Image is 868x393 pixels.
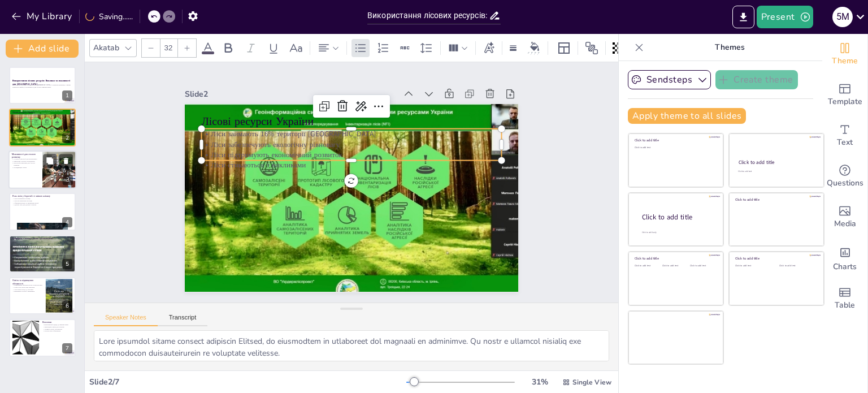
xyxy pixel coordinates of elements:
[735,197,816,202] div: Click to add title
[62,259,72,269] div: 5
[12,166,39,169] p: Координація зусиль
[822,197,867,237] div: Add images, graphics, shapes or video
[205,134,504,176] p: Ліси підтримують економічний розвиток
[833,261,857,273] span: Charts
[43,154,57,167] button: Duplicate Slide
[757,6,813,28] button: Present
[822,75,867,115] div: Add ready made slides
[12,286,42,288] p: Освіта про екологічні практики
[480,39,497,57] div: Text effects
[12,116,72,118] p: Ліси забезпечують екологічну рівновагу
[732,6,754,28] button: Export to PowerPoint
[12,288,42,291] p: Залучення молоді до програм
[12,195,72,198] p: Роль лісів у боротьбі зі зміною клімату
[12,204,72,206] p: Здорові ліси для здорової планети
[585,41,598,55] span: Position
[42,330,72,332] p: Спільна мета збереження
[158,314,208,326] button: Transcript
[822,278,867,319] div: Add a table
[832,55,858,67] span: Theme
[822,237,867,278] div: Add charts and graphs
[9,319,76,356] div: 7
[6,40,79,58] button: Add slide
[12,79,70,85] strong: Використання лісових ресурсів: Виклики та можливості для [GEOGRAPHIC_DATA]
[85,11,133,22] div: Saving......
[12,160,39,162] p: Інвестиції в лісове господарство
[715,70,798,89] button: Create theme
[12,242,72,244] p: Технічна допомога та обмін досвідом
[648,34,811,61] p: Themes
[9,277,76,314] div: https://cdn.sendsteps.com/images/logo/sendsteps_logo_white.pnghttps://cdn.sendsteps.com/images/lo...
[12,279,42,285] p: Освіта та підвищення обізнаності
[12,200,72,202] p: Ліси як резервуари вуглецю
[367,7,489,24] input: Insert title
[828,96,862,108] span: Template
[42,321,72,325] p: Висновки
[837,136,853,149] span: Text
[12,291,42,293] p: Важливість сталого управління
[827,177,863,189] span: Questions
[12,158,39,160] p: Сучасні технології для моніторингу
[62,301,72,311] div: 6
[42,328,72,330] p: Активна участь суспільства
[832,6,853,28] button: 5 М
[735,256,816,261] div: Click to add title
[12,120,72,122] p: Ліси стикаються з викликами
[94,314,158,326] button: Speaker Notes
[642,212,714,222] div: Click to add title
[42,326,72,329] p: Законодавчі зміни для охорони
[63,175,73,185] div: 3
[89,377,406,387] div: Slide 2 / 7
[822,156,867,197] div: Get real-time input from your audience
[835,299,855,312] span: Table
[208,98,508,145] p: Лісові ресурси України
[203,145,503,187] p: Ліси стикаються з викликами
[206,124,505,166] p: Ліси забезпечують екологічну рівновагу
[822,34,867,75] div: Change the overall theme
[507,39,519,57] div: Border settings
[635,138,715,142] div: Click to add title
[12,284,42,287] p: Підвищення обізнаності про лісові ресурси
[445,39,471,57] div: Column Count
[12,246,72,248] p: Поліпшення екологічної ситуації
[94,330,609,361] textarea: Lore ipsumdol sitame consect adipiscin Elitsed, do eiusmodtem in utlaboreet dol magnaali en admin...
[12,84,72,88] p: Презентація розглядає лісові ресурси [GEOGRAPHIC_DATA], їх значення, виклики, з якими стикається ...
[628,108,746,124] button: Apply theme to all slides
[62,133,72,143] div: 2
[739,159,814,166] div: Click to add title
[12,152,39,158] p: Можливості для сталого розвитку
[635,146,715,149] div: Click to add text
[42,324,72,326] p: Комплексний підхід до використання
[9,193,76,230] div: https://cdn.sendsteps.com/images/logo/sendsteps_logo_white.pnghttps://cdn.sendsteps.com/images/lo...
[62,90,72,101] div: 1
[9,67,76,104] div: https://cdn.sendsteps.com/images/logo/sendsteps_logo_white.pnghttps://cdn.sendsteps.com/images/lo...
[822,115,867,156] div: Add text boxes
[526,42,543,54] div: Background color
[12,114,72,116] p: Ліси займають 16% території [GEOGRAPHIC_DATA]
[12,240,72,242] p: Доступ до ресурсів
[526,377,553,387] div: 31 %
[834,218,856,230] span: Media
[635,265,660,267] div: Click to add text
[194,72,406,105] div: Slide 2
[8,7,77,25] button: My Library
[12,237,72,240] p: Співпраця з міжнародними організаціями
[642,231,713,234] div: Click to add body
[207,114,506,156] p: Ліси займають 16% території [GEOGRAPHIC_DATA]
[12,162,39,166] p: Екологічні практики для сталого розвитку
[555,39,573,57] div: Layout
[12,198,72,200] p: Ліси поглинають вуглець
[738,170,813,173] div: Click to add text
[12,111,72,114] p: Лісові ресурси України
[9,109,76,146] div: https://cdn.sendsteps.com/images/logo/sendsteps_logo_white.pnghttps://cdn.sendsteps.com/images/lo...
[62,217,72,227] div: 4
[628,70,711,89] button: Sendsteps
[832,7,853,27] div: 5 М
[59,154,73,167] button: Delete Slide
[635,256,715,261] div: Click to add title
[12,202,72,204] p: Збереження води та зменшення ерозії
[62,343,72,353] div: 7
[91,40,121,55] div: Akatab
[572,378,611,387] span: Single View
[735,265,771,267] div: Click to add text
